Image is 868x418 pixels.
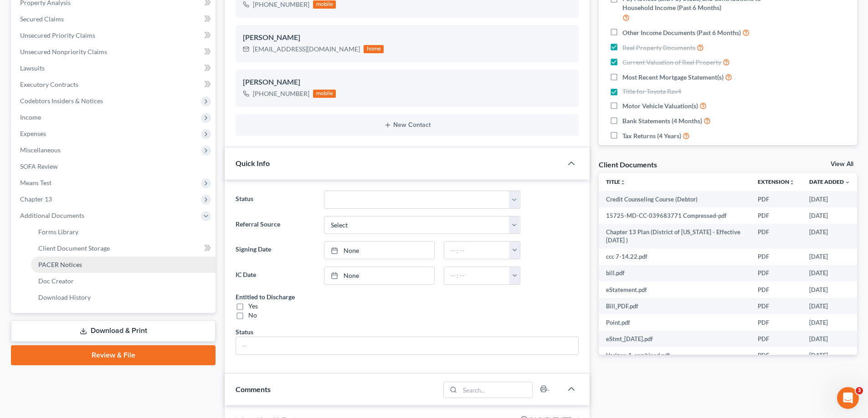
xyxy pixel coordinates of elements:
div: mobile [313,90,336,98]
span: Download History [38,293,91,301]
span: Chapter 13 [20,195,52,203]
span: SOFA Review [20,162,58,170]
td: [DATE] [802,314,858,331]
td: [DATE] [802,282,858,298]
div: No [248,311,257,320]
div: mobile [313,0,336,9]
a: Date Added expand_more [809,178,850,185]
div: [EMAIL_ADDRESS][DOMAIN_NAME] [253,45,360,54]
div: [PERSON_NAME] [243,32,571,43]
span: Codebtors Insiders & Notices [20,97,103,105]
i: expand_more [845,180,850,185]
div: Yes [248,302,258,311]
span: Tax Returns (4 Years) [622,131,681,141]
span: Additional Documents [20,212,84,219]
td: PDF [750,298,802,314]
span: Title for Toyota Rav4 [622,87,681,96]
span: Lawsuits [20,64,45,72]
td: PDF [750,331,802,347]
span: Motor Vehicle Valuation(s) [622,101,698,111]
a: Download History [31,289,216,306]
span: Unsecured Nonpriority Claims [20,48,107,55]
a: Extensionunfold_more [758,178,795,185]
div: Status [236,327,253,337]
td: PDF [750,314,802,331]
span: Executory Contracts [20,81,78,88]
span: Real Property Documents [622,43,695,52]
td: [DATE] [802,298,858,314]
input: Search... [460,382,533,398]
span: Quick Info [236,159,270,167]
span: Most Recent Mortgage Statement(s) [622,73,724,82]
td: [DATE] [802,347,858,363]
td: eStatement.pdf [599,282,750,298]
td: PDF [750,282,802,298]
div: [PHONE_NUMBER] [253,89,309,98]
input: -- : -- [444,267,510,284]
label: Referral Source [231,216,319,234]
span: Other Income Documents (Past 6 Months) [622,28,741,37]
td: Verizon_1_combined.pdf [599,347,750,363]
a: PACER Notices [31,257,216,273]
a: View All [831,161,853,167]
td: eStmt_[DATE].pdf [599,331,750,347]
button: New Contact [243,121,571,129]
td: PDF [750,191,802,207]
td: [DATE] [802,331,858,347]
td: ccc 7-14.22.pdf [599,249,750,265]
a: Unsecured Priority Claims [13,27,216,44]
a: Download & Print [11,320,216,342]
a: Lawsuits [13,60,216,76]
span: Bank Statements (4 Months) [622,116,702,126]
a: Unsecured Nonpriority Claims [13,44,216,60]
span: Unsecured Priority Claims [20,31,95,39]
span: Expenses [20,130,46,137]
td: Credit Counseling Course (Debtor) [599,191,750,207]
td: Chapter 13 Plan (District of [US_STATE] - Effective [DATE] ) [599,224,750,249]
td: bill.pdf [599,265,750,282]
td: Point.pdf [599,314,750,331]
span: Miscellaneous [20,146,61,154]
i: unfold_more [789,180,795,185]
td: [DATE] [802,249,858,265]
td: PDF [750,224,802,249]
div: Client Documents [599,160,657,169]
input: -- : -- [444,242,510,259]
div: Entitled to Discharge [236,292,295,302]
a: Secured Claims [13,11,216,27]
td: [DATE] [802,191,858,207]
span: Forms Library [38,228,78,236]
td: [DATE] [802,265,858,282]
span: Current Valuation of Real Property [622,58,721,67]
a: Executory Contracts [13,76,216,93]
iframe: Intercom live chat [837,387,859,409]
td: PDF [750,207,802,224]
td: PDF [750,249,802,265]
span: PACER Notices [38,261,82,268]
a: Review & File [11,345,216,365]
td: PDF [750,347,802,363]
a: None [324,242,434,259]
a: Titleunfold_more [606,178,626,185]
a: None [324,267,434,284]
i: unfold_more [620,180,626,185]
label: Status [231,191,319,209]
a: SOFA Review [13,158,216,175]
a: Client Document Storage [31,240,216,257]
label: Signing Date [231,241,319,259]
span: Doc Creator [38,277,74,285]
span: Means Test [20,179,51,186]
a: Forms Library [31,224,216,240]
div: [PERSON_NAME] [243,77,571,88]
a: Doc Creator [31,273,216,289]
td: [DATE] [802,224,858,249]
div: home [364,45,384,53]
span: Comments [236,385,271,393]
span: Income [20,113,41,121]
td: 15725-MD-CC-039683771 Compressed-pdf [599,207,750,224]
span: Secured Claims [20,15,64,23]
input: -- [236,337,578,354]
label: IC Date [231,267,319,285]
span: 3 [856,387,863,394]
td: Bill_PDF.pdf [599,298,750,314]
